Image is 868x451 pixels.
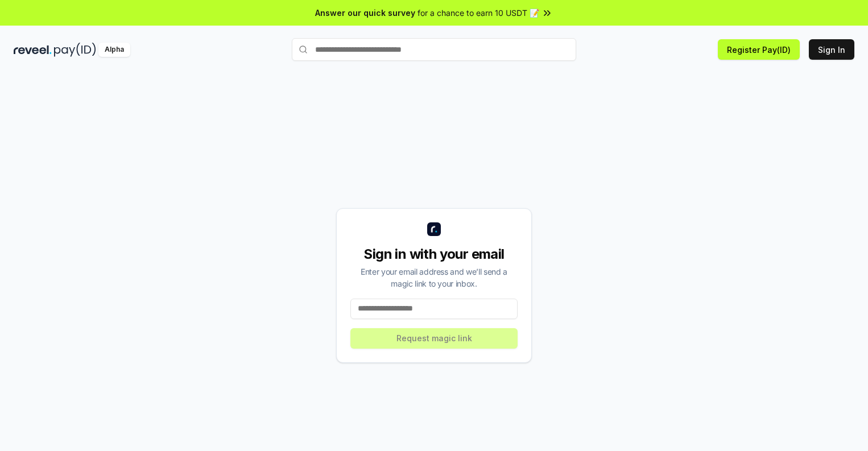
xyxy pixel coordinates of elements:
button: Sign In [809,39,854,60]
img: reveel_dark [14,43,52,57]
div: Enter your email address and we’ll send a magic link to your inbox. [350,266,518,289]
img: logo_small [427,222,441,236]
div: Sign in with your email [350,245,518,263]
img: pay_id [54,43,96,57]
span: Answer our quick survey [315,7,415,19]
button: Register Pay(ID) [718,39,800,60]
span: for a chance to earn 10 USDT 📝 [418,7,539,19]
div: Alpha [98,43,130,57]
